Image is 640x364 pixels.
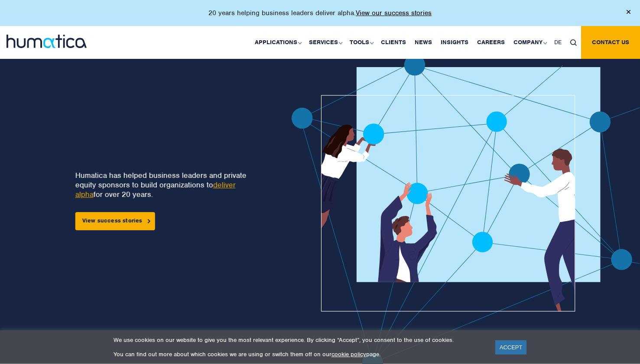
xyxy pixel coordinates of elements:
[581,26,640,59] a: Contact us
[305,26,345,59] a: Services
[436,26,473,59] a: Insights
[147,219,150,223] img: arrowicon
[473,26,509,59] a: Careers
[6,35,87,48] img: logo
[75,180,235,199] a: deliver alpha
[377,26,410,59] a: Clients
[554,39,562,46] span: DE
[345,26,377,59] a: Tools
[75,212,155,230] a: View success stories
[114,336,484,344] p: We use cookies on our website to give you the most relevant experience. By clicking “Accept”, you...
[509,26,550,59] a: Company
[114,351,484,358] p: You can find out more about which cookies we are using or switch them off on our page.
[570,39,577,46] img: search_icon
[75,171,263,199] p: Humatica has helped business leaders and private equity sponsors to build organizations to for ov...
[250,26,305,59] a: Applications
[331,351,366,358] a: cookie policy
[410,26,436,59] a: News
[550,26,566,59] a: DE
[208,9,432,17] p: 20 years helping business leaders deliver alpha.
[495,340,527,354] a: ACCEPT
[356,9,432,17] a: View our success stories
